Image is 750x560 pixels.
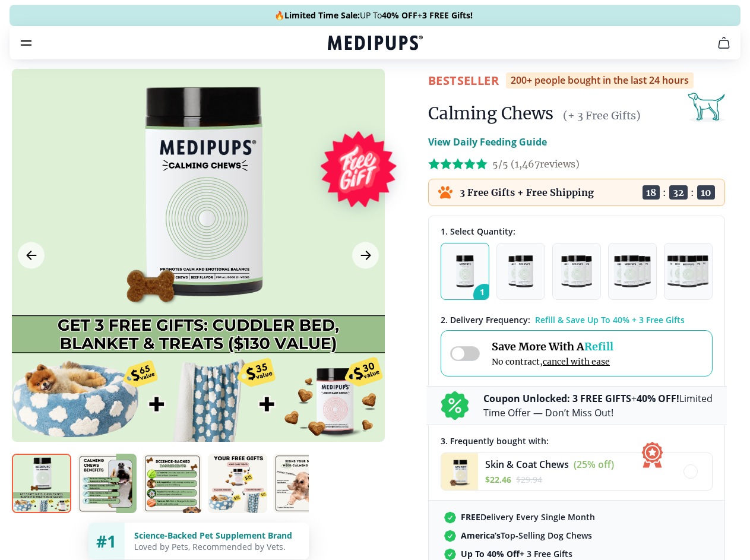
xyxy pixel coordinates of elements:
[667,255,710,287] img: Pack of 5 - Natural Dog Supplements
[492,340,613,353] span: Save More With A
[456,255,474,287] img: Pack of 1 - Natural Dog Supplements
[208,454,267,513] img: Calming Chews | Natural Dog Supplements
[134,541,299,552] div: Loved by Pets, Recommended by Vets.
[563,109,641,122] span: (+ 3 Free Gifts)
[485,458,569,471] span: Skin & Coat Chews
[352,242,379,269] button: Next Image
[492,356,613,367] span: No contract,
[697,185,715,200] span: 10
[461,511,480,523] strong: FREE
[461,530,501,541] strong: America’s
[77,454,137,513] img: Calming Chews | Natural Dog Supplements
[584,340,613,353] span: Refill
[273,454,333,513] img: Calming Chews | Natural Dog Supplements
[460,186,594,198] p: 3 Free Gifts + Free Shipping
[543,356,610,367] span: cancel with ease
[637,392,679,405] b: 40% OFF!
[134,530,299,541] div: Science-Backed Pet Supplement Brand
[428,103,553,124] h1: Calming Chews
[506,72,694,88] div: 200+ people bought in the last 24 hours
[508,255,533,287] img: Pack of 2 - Natural Dog Supplements
[19,36,33,50] button: burger-menu
[441,226,713,237] div: 1. Select Quantity:
[428,72,499,88] span: BestSeller
[461,548,572,559] span: + 3 Free Gifts
[561,255,592,287] img: Pack of 3 - Natural Dog Supplements
[473,284,496,306] span: 1
[441,243,489,300] button: 1
[461,511,595,523] span: Delivery Every Single Month
[461,548,520,559] strong: Up To 40% Off
[614,255,650,287] img: Pack of 4 - Natural Dog Supplements
[710,29,738,57] button: cart
[428,135,547,149] p: View Daily Feeding Guide
[492,158,580,170] span: 5/5 ( 1,467 reviews)
[535,314,685,325] span: Refill & Save Up To 40% + 3 Free Gifts
[483,391,713,420] p: + Limited Time Offer — Don’t Miss Out!
[441,314,530,325] span: 2 . Delivery Frequency:
[143,454,202,513] img: Calming Chews | Natural Dog Supplements
[691,186,694,198] span: :
[574,458,614,471] span: (25% off)
[328,34,423,54] a: Medipups
[274,10,473,21] span: 🔥 UP To +
[441,435,549,447] span: 3 . Frequently bought with:
[663,186,666,198] span: :
[12,454,71,513] img: Calming Chews | Natural Dog Supplements
[669,185,688,200] span: 32
[18,242,45,269] button: Previous Image
[441,453,478,490] img: Skin & Coat Chews - Medipups
[483,392,631,405] b: Coupon Unlocked: 3 FREE GIFTS
[516,474,542,485] span: $ 29.94
[461,530,592,541] span: Top-Selling Dog Chews
[643,185,660,200] span: 18
[485,474,511,485] span: $ 22.46
[96,530,116,552] span: #1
